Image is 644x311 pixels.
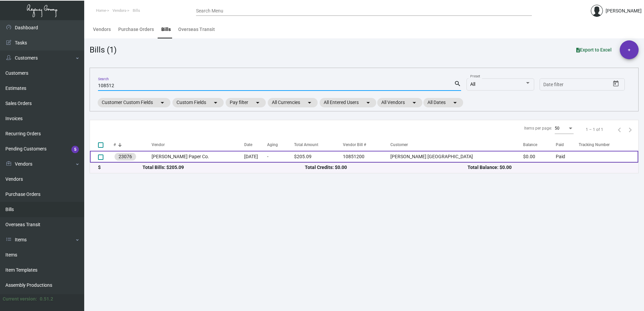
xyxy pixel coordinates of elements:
div: Total Balance: $0.00 [468,164,630,171]
div: [PERSON_NAME] [606,7,642,14]
div: Vendor [152,142,245,148]
div: Aging [267,142,294,148]
td: $0.00 [523,151,556,163]
div: Total Bills: $205.09 [142,164,305,171]
mat-chip: Pay filter [226,98,266,107]
mat-chip: All Dates [423,98,463,107]
button: Next page [625,124,636,135]
div: Vendors [93,26,111,33]
div: $ [98,164,142,171]
mat-icon: arrow_drop_down [158,99,166,107]
mat-select: Items per page: [555,126,574,131]
mat-chip: All Currencies [268,98,318,107]
div: Total Amount [294,142,318,148]
mat-chip: 23076 [115,153,136,161]
div: Total Amount [294,142,343,148]
div: Current version: [3,296,37,303]
div: Items per page: [524,125,552,131]
div: Paid [556,142,579,148]
mat-chip: All Entered Users [320,98,376,107]
button: Open calendar [611,78,621,89]
div: Tracking Number [579,142,638,148]
td: [PERSON_NAME] [GEOGRAPHIC_DATA] [390,151,523,163]
div: 0.51.2 [40,296,53,303]
div: Customer [390,142,523,148]
div: Bills (1) [90,44,117,56]
div: Paid [556,142,564,148]
div: Balance [523,142,556,148]
mat-icon: arrow_drop_down [451,99,459,107]
mat-icon: search [454,80,461,88]
mat-icon: arrow_drop_down [364,99,372,107]
mat-chip: All Vendors [377,98,422,107]
span: Vendors [112,8,126,13]
td: [DATE] [244,151,267,163]
div: Vendor [152,142,165,148]
span: + [628,40,631,59]
mat-chip: Custom Fields [172,98,224,107]
div: 1 – 1 of 1 [586,127,603,133]
td: $205.09 [294,151,343,163]
div: # [114,142,152,148]
input: Start date [543,82,564,88]
div: Bills [161,26,171,33]
div: Total Credits: $0.00 [305,164,468,171]
div: Balance [523,142,537,148]
div: Date [244,142,267,148]
div: Aging [267,142,278,148]
span: 50 [555,126,559,131]
div: Tracking Number [579,142,610,148]
mat-chip: Customer Custom Fields [98,98,170,107]
div: Customer [390,142,408,148]
mat-icon: arrow_drop_down [305,99,314,107]
mat-icon: arrow_drop_down [410,99,418,107]
span: Bills [133,8,140,13]
span: Export to Excel [576,47,612,53]
td: [PERSON_NAME] Paper Co. [152,151,245,163]
button: + [620,40,639,59]
div: Purchase Orders [118,26,154,33]
td: Paid [556,151,579,163]
mat-icon: arrow_drop_down [212,99,220,107]
mat-icon: arrow_drop_down [254,99,262,107]
td: - [267,151,294,163]
img: admin@bootstrapmaster.com [591,5,603,17]
div: Date [244,142,252,148]
span: All [470,81,475,87]
div: # [114,142,116,148]
input: End date [570,82,602,88]
button: Previous page [614,124,625,135]
button: Export to Excel [571,44,617,56]
div: Vendor Bill # [343,142,366,148]
div: Vendor Bill # [343,142,390,148]
div: Overseas Transit [178,26,215,33]
td: 10851200 [343,151,390,163]
span: Home [96,8,106,13]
